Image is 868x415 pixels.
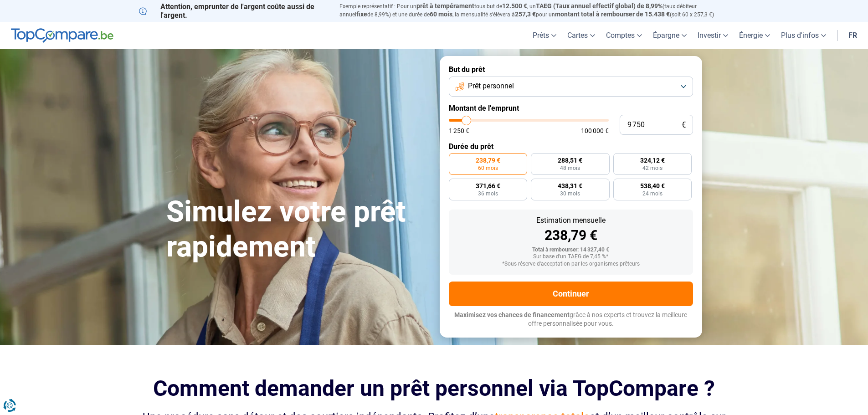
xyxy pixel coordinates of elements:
[456,217,686,224] div: Estimation mensuelle
[449,65,693,74] label: But du prêt
[560,165,580,171] span: 48 mois
[640,157,665,164] span: 324,12 €
[515,10,536,18] span: 257,3 €
[449,128,469,134] span: 1 250 €
[734,22,776,49] a: Énergie
[449,142,693,151] label: Durée du prêt
[776,22,832,49] a: Plus d'infos
[478,165,498,171] span: 60 mois
[449,104,693,113] label: Montant de l'emprunt
[449,311,693,328] p: grâce à nos experts et trouvez la meilleure offre personnalisée pour vous.
[139,2,329,20] p: Attention, emprunter de l'argent coûte aussi de l'argent.
[642,191,663,196] span: 24 mois
[456,254,686,260] div: Sur base d'un TAEG de 7,45 %*
[456,229,686,242] div: 238,79 €
[601,22,647,49] a: Comptes
[456,261,686,267] div: *Sous réserve d'acceptation par les organismes prêteurs
[502,2,527,10] span: 12.500 €
[562,22,601,49] a: Cartes
[476,157,500,164] span: 238,79 €
[449,282,693,306] button: Continuer
[555,10,670,18] span: montant total à rembourser de 15.438 €
[843,22,863,49] a: fr
[560,191,580,196] span: 30 mois
[558,157,582,164] span: 288,51 €
[449,77,693,97] button: Prêt personnel
[647,22,692,49] a: Épargne
[478,191,498,196] span: 36 mois
[456,247,686,253] div: Total à rembourser: 14 327,40 €
[139,376,729,401] h2: Comment demander un prêt personnel via TopCompare ?
[536,2,663,10] span: TAEG (Taux annuel effectif global) de 8,99%
[356,10,367,18] span: fixe
[430,10,452,18] span: 60 mois
[166,195,429,265] h1: Simulez votre prêt rapidement
[642,165,663,171] span: 42 mois
[527,22,562,49] a: Prêts
[558,183,582,189] span: 438,31 €
[11,28,113,43] img: TopCompare
[416,2,474,10] span: prêt à tempérament
[692,22,734,49] a: Investir
[476,183,500,189] span: 371,66 €
[468,81,514,91] span: Prêt personnel
[339,2,729,19] p: Exemple représentatif : Pour un tous but de , un (taux débiteur annuel de 8,99%) et une durée de ...
[682,121,686,129] span: €
[640,183,665,189] span: 538,40 €
[581,128,609,134] span: 100 000 €
[454,311,570,318] span: Maximisez vos chances de financement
